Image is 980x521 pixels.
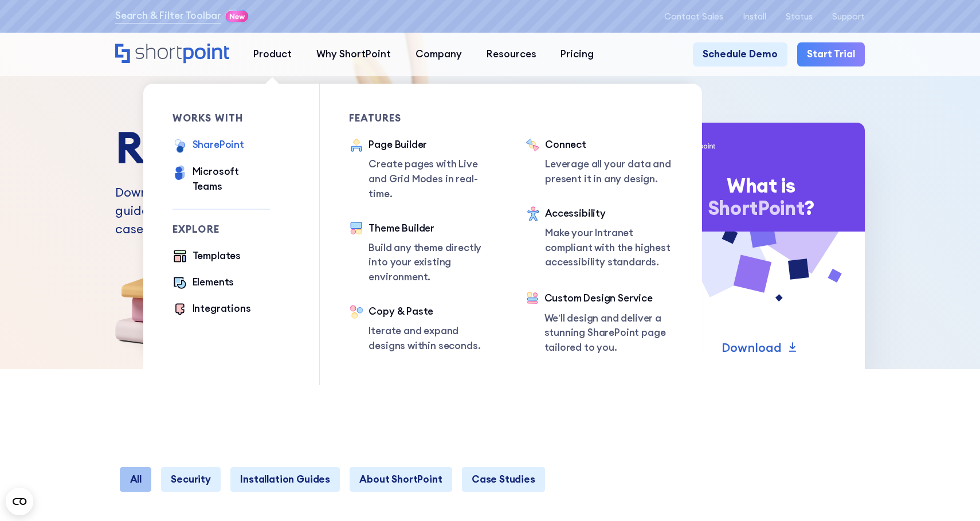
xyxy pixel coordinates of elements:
[657,123,865,370] a: What is‍ShortPoint?Download
[832,11,865,21] a: Support
[193,275,234,290] div: Elements
[173,301,250,318] a: Integrations
[474,42,548,67] a: Resources
[173,225,270,234] div: Explore
[743,11,766,21] a: Install
[173,164,270,194] a: Microsoft Teams
[664,11,723,21] a: Contact Sales
[230,467,340,492] a: Installation Guides
[526,291,673,356] a: Custom Design ServiceWe’ll design and deliver a stunning SharePoint page tailored to you.
[193,301,251,316] div: Integrations
[115,44,229,65] a: Home
[193,138,244,152] div: SharePoint
[349,304,496,353] a: Copy & PasteIterate and expand designs within seconds.
[545,138,672,152] div: Connect
[797,42,865,67] a: Start Trial
[545,157,672,186] p: Leverage all your data and present it in any design.
[369,221,496,236] div: Theme Builder
[173,138,244,155] a: SharePoint
[923,466,980,521] iframe: Chat Widget
[350,467,452,492] a: About ShortPoint
[369,324,496,353] p: Iterate and expand designs within seconds.
[545,226,672,270] p: Make your Intranet compliant with the highest accessibility standards.
[173,275,234,292] a: Elements
[462,467,545,492] a: Case Studies
[241,42,304,67] a: Product
[161,467,221,492] a: Security
[304,42,403,67] a: Why ShortPoint
[349,221,496,285] a: Theme BuilderBuild any theme directly into your existing environment.
[349,138,496,201] a: Page BuilderCreate pages with Live and Grid Modes in real-time.
[6,488,33,515] button: Open CMP widget
[115,9,221,23] a: Search & Filter Toolbar
[369,138,496,152] div: Page Builder
[786,11,813,21] a: Status
[526,206,673,272] a: AccessibilityMake your Intranet compliant with the highest accessibility standards.
[115,123,350,171] h1: Resources
[369,241,496,285] p: Build any theme directly into your existing environment.
[253,47,292,62] div: Product
[727,173,795,198] span: What is ‍
[722,339,782,357] p: Download
[173,249,241,265] a: Templates
[115,183,350,238] p: Downloadable product and installation guides, security information sheets, case studies, and more
[369,157,496,201] p: Create pages with Live and Grid Modes in real-time.
[173,113,270,123] div: works with
[369,304,496,319] div: Copy & Paste
[316,47,391,62] div: Why ShortPoint
[193,249,241,264] div: Templates
[120,467,151,492] a: All
[708,195,805,220] span: ShortPoint
[487,47,536,62] div: Resources
[526,138,673,186] a: ConnectLeverage all your data and present it in any design.
[545,206,672,221] div: Accessibility
[193,164,271,194] div: Microsoft Teams
[560,47,594,62] div: Pricing
[544,291,673,306] div: Custom Design Service
[693,42,787,67] a: Schedule Demo
[415,47,462,62] div: Company
[403,42,475,67] a: Company
[804,195,814,220] span: ?
[349,113,496,123] div: Features
[548,42,606,67] a: Pricing
[544,311,673,355] p: We’ll design and deliver a stunning SharePoint page tailored to you.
